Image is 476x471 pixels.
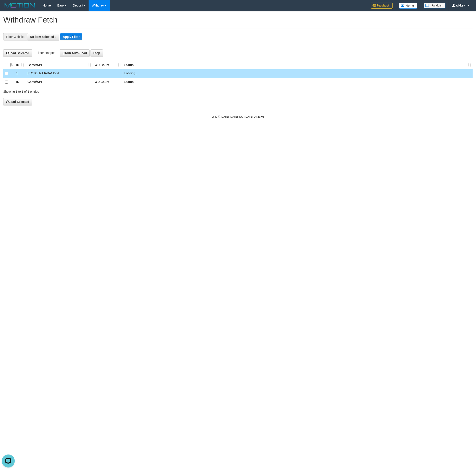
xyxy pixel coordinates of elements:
span: Timer stopped [36,51,55,55]
th: Status [123,78,473,86]
button: Open LiveChat chat widget [2,2,15,15]
button: Run Auto-Load [60,49,90,57]
th: ID [15,78,26,86]
img: Button%20Memo.svg [399,3,417,9]
button: Apply Filter [60,33,82,40]
strong: [DATE] 04:23:06 [245,115,264,118]
th: WD Count [93,78,123,86]
th: Game/API [26,78,93,86]
button: Load Selected [3,98,32,105]
span: ... [95,71,97,75]
th: ID: activate to sort column ascending [15,60,26,69]
img: MOTION_logo.png [3,2,36,9]
h1: Withdraw Fetch [3,16,473,24]
button: Load Selected [3,49,32,57]
img: Feedback.jpg [371,3,393,9]
div: Filter Website [3,33,27,40]
td: [ITOTO] RAJABANDOT [26,69,93,78]
th: WD Count: activate to sort column ascending [93,60,123,69]
img: panduan.png [424,3,445,8]
button: No item selected [27,33,59,40]
span: No item selected [30,35,54,39]
button: Stop [91,49,103,57]
small: code © [DATE]-[DATE] dwg | [212,115,264,118]
td: 1 [15,69,26,78]
span: Loading.. [124,71,137,75]
th: Game/API: activate to sort column ascending [26,60,93,69]
div: Showing 1 to 1 of 1 entries [3,88,195,94]
th: Status: activate to sort column ascending [123,60,473,69]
